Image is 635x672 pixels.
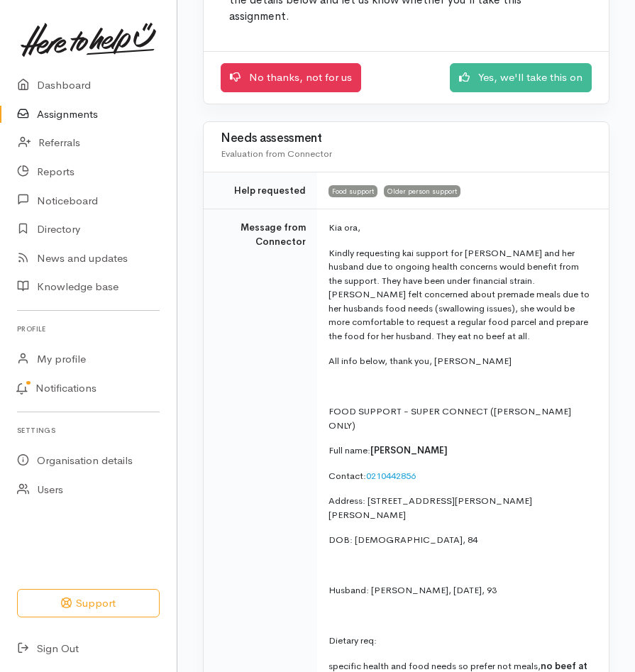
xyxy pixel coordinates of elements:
[17,421,160,440] h6: Settings
[204,172,317,209] td: Help requested
[221,132,592,145] h3: Needs assessment
[370,444,448,456] span: [PERSON_NAME]
[328,185,377,197] span: Food support
[328,354,592,368] p: All info below, thank you, [PERSON_NAME]
[328,494,592,522] p: Address: [STREET_ADDRESS][PERSON_NAME][PERSON_NAME]
[17,589,160,618] button: Support
[328,469,592,483] p: Contact:
[328,533,592,547] p: DOB: [DEMOGRAPHIC_DATA], 84
[328,444,592,458] p: Full name:
[328,246,592,343] p: Kindly requesting kai support for [PERSON_NAME] and her husband due to ongoing health concerns wo...
[366,470,416,482] a: 0210442856
[450,63,592,92] a: Yes, we'll take this on
[384,185,460,197] span: Older person support
[328,634,592,648] p: Dietary req:
[221,148,332,160] span: Evaluation from Connector
[328,221,592,235] p: Kia ora,
[17,319,160,338] h6: Profile
[328,404,592,432] p: FOOD SUPPORT - SUPER CONNECT ([PERSON_NAME] ONLY)
[221,63,361,92] a: No thanks, not for us
[328,583,592,597] p: Husband: [PERSON_NAME], [DATE], 93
